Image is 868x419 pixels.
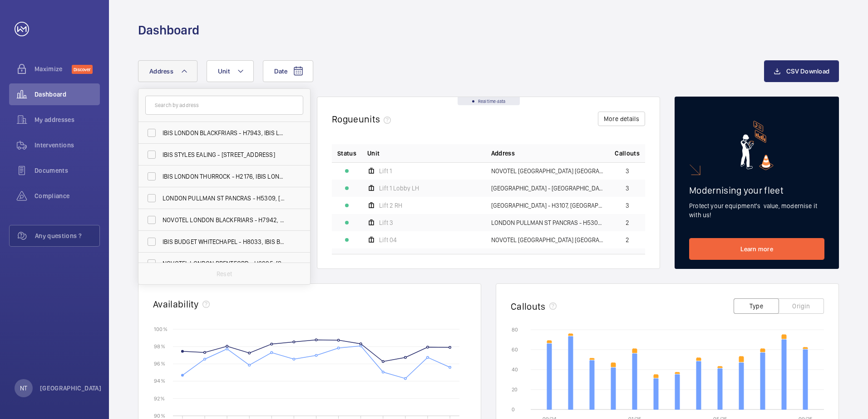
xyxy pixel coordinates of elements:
[163,128,287,137] span: IBIS LONDON BLACKFRIARS - H7943, IBIS LONDON BLACKFRIARS, [STREET_ADDRESS]
[35,141,100,150] span: Interventions
[491,168,604,174] span: NOVOTEL [GEOGRAPHIC_DATA] [GEOGRAPHIC_DATA] - H9057, [GEOGRAPHIC_DATA] [GEOGRAPHIC_DATA], [STREET...
[263,60,313,82] button: Date
[512,366,518,373] text: 40
[163,259,287,268] span: NOVOTEL LONDON BRENTFORD - H6995, [STREET_ADDRESS]
[379,168,392,174] span: Lift 1
[689,185,824,196] h2: Modernising your fleet
[332,113,395,125] h2: Rogue
[740,121,774,170] img: marketing-card.svg
[511,301,546,312] h2: Callouts
[35,231,99,240] span: Any questions ?
[35,64,72,73] span: Maximize
[218,68,230,75] span: Unit
[40,384,101,393] p: [GEOGRAPHIC_DATA]
[72,65,93,74] span: Discover
[359,113,395,125] span: units
[379,237,397,243] span: Lift 04
[274,68,287,75] span: Date
[379,202,402,209] span: Lift 2 RH
[20,384,27,393] p: NT
[35,191,100,200] span: Compliance
[153,298,199,310] h2: Availability
[163,237,287,246] span: IBIS BUDGET WHITECHAPEL - H8033, IBIS BUDGET WHITECHAPEL, [STREET_ADDRESS]
[138,60,197,82] button: Address
[786,68,829,75] span: CSV Download
[145,96,303,115] input: Search by address
[689,238,824,260] a: Learn more
[512,346,518,353] text: 60
[154,395,165,401] text: 92 %
[149,68,173,75] span: Address
[764,60,839,82] button: CSV Download
[163,215,287,224] span: NOVOTEL LONDON BLACKFRIARS - H7942, NOVOTEL LONDON BLACKFRIARS, [STREET_ADDRESS]
[512,386,518,393] text: 20
[512,326,518,333] text: 80
[138,22,199,39] h1: Dashboard
[734,298,779,314] button: Type
[163,194,287,203] span: LONDON PULLMAN ST PANCRAS - H5309, [GEOGRAPHIC_DATA], [STREET_ADDRESS]
[779,298,824,314] button: Origin
[35,166,100,175] span: Documents
[458,97,520,105] div: Real time data
[626,237,629,243] span: 2
[626,219,629,226] span: 2
[626,168,629,174] span: 3
[626,202,629,209] span: 3
[154,412,165,419] text: 90 %
[367,149,380,158] span: Unit
[615,149,640,158] span: Callouts
[337,149,356,158] p: Status
[491,202,604,209] span: [GEOGRAPHIC_DATA] - H3107, [GEOGRAPHIC_DATA], [STREET_ADDRESS][PERSON_NAME]
[207,60,254,82] button: Unit
[154,326,168,332] text: 100 %
[154,361,165,367] text: 96 %
[217,269,232,278] p: Reset
[379,219,393,226] span: Lift 3
[512,406,515,413] text: 0
[491,237,604,243] span: NOVOTEL [GEOGRAPHIC_DATA] [GEOGRAPHIC_DATA] - H9057, [GEOGRAPHIC_DATA] [GEOGRAPHIC_DATA], [STREET...
[35,115,100,124] span: My addresses
[154,378,165,384] text: 94 %
[154,343,165,350] text: 98 %
[626,185,629,191] span: 3
[163,172,287,181] span: IBIS LONDON THURROCK - H2176, IBIS LONDON THURROCK, [STREET_ADDRESS]
[491,219,604,226] span: LONDON PULLMAN ST PANCRAS - H5309, [GEOGRAPHIC_DATA], [STREET_ADDRESS]
[598,112,645,126] button: More details
[689,201,824,219] p: Protect your equipment's value, modernise it with us!
[491,185,604,191] span: [GEOGRAPHIC_DATA] - [GEOGRAPHIC_DATA]
[35,90,100,99] span: Dashboard
[379,185,419,191] span: Lift 1 Lobby LH
[163,150,287,159] span: IBIS STYLES EALING - [STREET_ADDRESS]
[491,149,515,158] span: Address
